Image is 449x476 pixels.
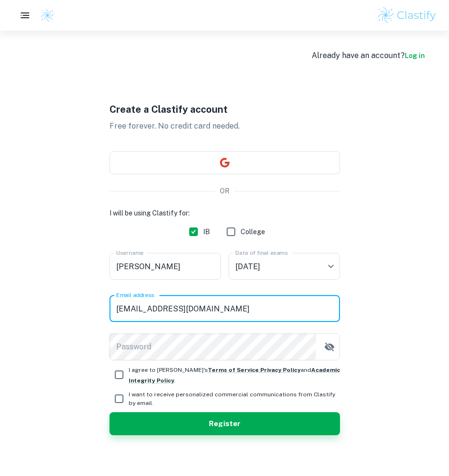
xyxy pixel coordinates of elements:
[203,226,210,237] span: IB
[109,120,340,132] p: Free forever. No credit card needed.
[116,291,154,299] label: Email address
[116,249,144,257] label: Username
[109,208,340,218] h6: I will be using Clastify for:
[35,8,55,23] a: Clastify logo
[229,253,340,280] div: [DATE]
[235,249,288,257] label: Date of final exams
[220,186,230,196] p: OR
[129,390,340,407] span: I want to receive personalized commercial communications from Clastify by email.
[40,8,55,23] img: Clastify logo
[109,412,340,435] button: Register
[208,367,259,373] a: Terms of Service
[241,226,265,237] span: College
[260,367,301,373] a: Privacy Policy
[109,102,340,117] h1: Create a Clastify account
[129,367,340,384] span: I agree to [PERSON_NAME]'s , and .
[312,50,425,61] div: Already have an account?
[376,6,437,25] img: Clastify logo
[405,52,425,59] a: Log in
